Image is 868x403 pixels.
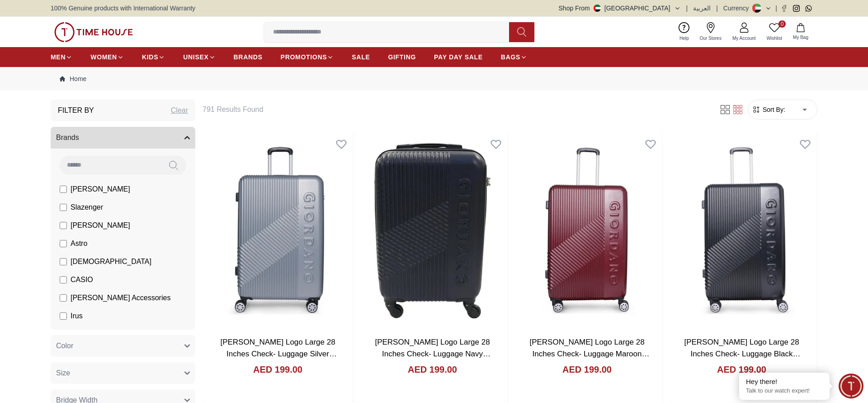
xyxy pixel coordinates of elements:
span: [PERSON_NAME] [71,184,130,195]
span: GIFTING [388,53,416,62]
button: Brands [51,127,195,149]
span: MEN [51,53,66,62]
span: BRANDS [234,53,263,62]
h4: AED 199.00 [408,363,457,376]
h6: 791 Results Found [203,104,708,115]
span: Sort By: [761,105,785,114]
span: [PERSON_NAME] Accessories [71,293,170,303]
span: PAY DAY SALE [434,53,483,62]
span: [PERSON_NAME] [71,329,130,340]
input: Irus [60,312,67,320]
input: [PERSON_NAME] Accessories [60,294,67,302]
span: Astro [71,238,87,249]
a: [PERSON_NAME] Logo Large 28 Inches Check- Luggage Maroon [MEDICAL_RECORD_NUMBER].28.MRN [521,338,665,369]
button: Sort By: [752,105,785,114]
span: Slazenger [71,202,103,213]
img: ... [54,22,133,42]
button: العربية [693,4,711,13]
a: BRANDS [234,49,263,65]
p: Talk to our watch expert! [746,387,823,395]
span: 0 [778,20,786,28]
span: [DEMOGRAPHIC_DATA] [71,256,151,267]
button: My Bag [788,21,814,43]
nav: Breadcrumb [51,67,817,91]
div: Currency [723,4,753,13]
h3: Filter By [58,105,94,116]
button: Size [51,362,195,384]
h4: AED 199.00 [253,363,302,376]
span: UNISEX [183,53,208,62]
span: KIDS [142,53,158,62]
input: [PERSON_NAME] [60,222,67,229]
input: Slazenger [60,204,67,211]
a: Our Stores [694,20,727,43]
span: PROMOTIONS [281,53,327,62]
img: Giordano Logo Large 28 Inches Check- Luggage Navy GR020.28.NVY [357,132,508,329]
input: CASIO [60,276,67,283]
a: Facebook [781,5,788,12]
input: [PERSON_NAME] [60,186,67,193]
a: KIDS [142,49,165,65]
span: [PERSON_NAME] [71,220,130,231]
input: [DEMOGRAPHIC_DATA] [60,258,67,265]
img: Giordano Logo Large 28 Inches Check- Luggage Silver GR020.28.SLV [203,132,353,329]
div: Chat Widget [839,374,863,398]
img: United Arab Emirates [594,5,601,12]
a: Help [674,20,694,43]
a: BAGS [501,49,527,65]
a: UNISEX [183,49,215,65]
a: SALE [352,49,370,65]
span: Color [56,341,73,351]
span: My Account [729,35,759,42]
input: Astro [60,240,67,247]
a: Instagram [793,5,800,12]
a: GIFTING [388,49,416,65]
span: Help [676,35,693,42]
a: [PERSON_NAME] Logo Large 28 Inches Check- Luggage Silver GR020.28.SLV [220,338,336,369]
div: Hey there! [746,377,823,386]
button: Color [51,335,195,357]
span: Size [56,368,70,379]
img: Giordano Logo Large 28 Inches Check- Luggage Black GR020.28.BLK [666,132,817,329]
h4: AED 199.00 [562,363,612,376]
button: Shop From[GEOGRAPHIC_DATA] [559,4,681,13]
a: [PERSON_NAME] Logo Large 28 Inches Check- Luggage Navy GR020.28.NVY [375,338,491,369]
span: CASIO [71,274,93,285]
span: | [775,4,777,13]
span: Irus [71,311,83,321]
a: Whatsapp [805,5,812,12]
span: | [716,4,718,13]
a: PROMOTIONS [281,49,334,65]
a: PAY DAY SALE [434,49,483,65]
span: | [686,4,688,13]
a: [PERSON_NAME] Logo Large 28 Inches Check- Luggage Black GR020.28.BLK [684,338,800,369]
span: Our Stores [696,35,725,42]
a: 0Wishlist [761,20,788,43]
span: Wishlist [763,35,786,42]
span: WOMEN [90,53,117,62]
a: WOMEN [90,49,124,65]
img: Giordano Logo Large 28 Inches Check- Luggage Maroon GR020.28.MRN [512,132,662,329]
span: My Bag [789,34,812,41]
div: Clear [171,105,188,116]
span: 100% Genuine products with International Warranty [51,4,195,13]
span: SALE [352,53,370,62]
span: Brands [56,132,79,143]
a: MEN [51,49,72,65]
a: Home [60,74,86,83]
span: BAGS [501,53,520,62]
h4: AED 199.00 [717,363,766,376]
